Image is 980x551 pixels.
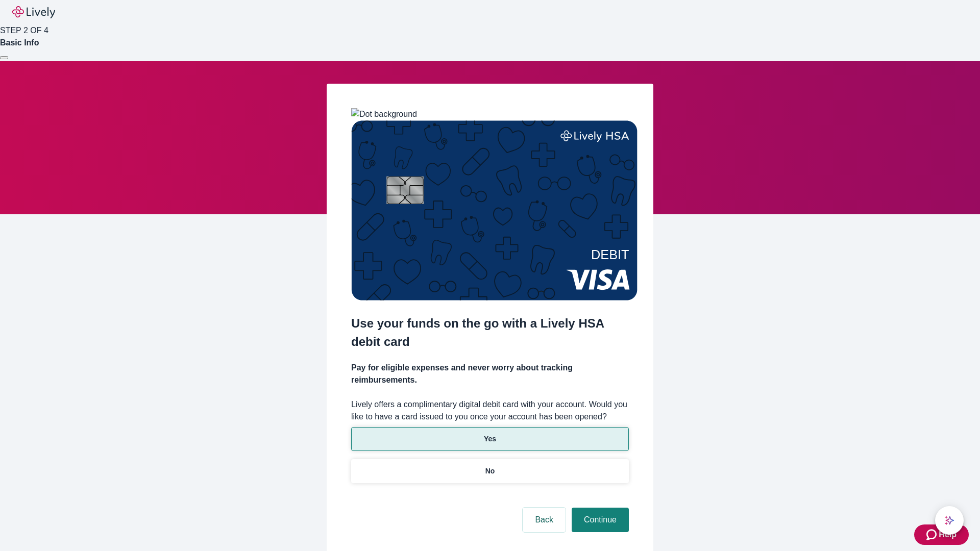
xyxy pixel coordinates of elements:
[944,515,954,525] svg: Lively AI Assistant
[351,362,629,386] h4: Pay for eligible expenses and never worry about tracking reimbursements.
[351,108,417,120] img: Dot background
[939,529,957,541] span: Help
[914,524,969,545] button: Zendesk support iconHelp
[523,508,566,532] button: Back
[12,6,55,18] img: Lively
[485,466,495,477] p: No
[572,508,629,532] button: Continue
[351,398,629,423] label: Lively offers a complimentary digital debit card with your account. Would you like to have a card...
[351,120,638,300] img: Debit card
[351,459,629,483] button: No
[351,314,629,351] h2: Use your funds on the go with a Lively HSA debit card
[935,506,964,535] button: chat
[351,427,629,451] button: Yes
[484,434,496,444] p: Yes
[926,529,939,541] svg: Zendesk support icon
